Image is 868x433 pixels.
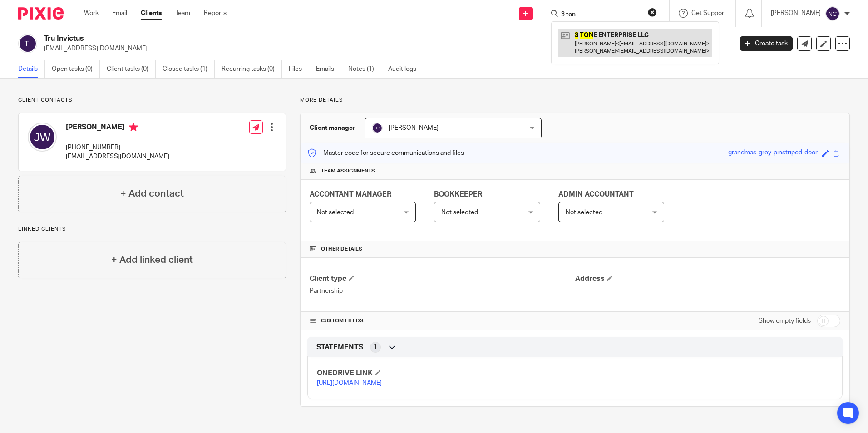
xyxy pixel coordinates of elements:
[388,60,423,78] a: Audit logs
[289,60,309,78] a: Files
[310,286,575,295] p: Partnership
[558,191,634,198] span: ADMIN ACCOUNTANT
[374,343,377,352] span: 1
[18,60,45,78] a: Details
[825,6,840,21] img: svg%3E
[28,123,57,152] img: svg%3E
[759,316,811,325] label: Show empty fields
[310,123,355,133] h3: Client manager
[111,253,193,267] h4: + Add linked client
[648,8,657,17] button: Clear
[141,9,162,18] a: Clients
[317,209,354,216] span: Not selected
[66,152,169,161] p: [EMAIL_ADDRESS][DOMAIN_NAME]
[52,60,100,78] a: Open tasks (0)
[66,123,169,134] h4: [PERSON_NAME]
[441,209,478,216] span: Not selected
[560,11,642,19] input: Search
[84,9,99,18] a: Work
[389,125,439,131] span: [PERSON_NAME]
[120,187,184,201] h4: + Add contact
[691,10,726,16] span: Get Support
[18,97,286,104] p: Client contacts
[310,317,575,325] h4: CUSTOM FIELDS
[575,274,840,284] h4: Address
[307,148,464,157] p: Master code for secure communications and files
[204,9,227,18] a: Reports
[321,167,375,175] span: Team assignments
[300,97,850,104] p: More details
[18,226,286,233] p: Linked clients
[129,123,138,132] i: Primary
[728,148,818,158] div: grandmas-grey-pinstriped-door
[771,9,821,18] p: [PERSON_NAME]
[112,9,127,18] a: Email
[348,60,381,78] a: Notes (1)
[18,7,64,20] img: Pixie
[163,60,215,78] a: Closed tasks (1)
[566,209,602,216] span: Not selected
[310,274,575,284] h4: Client type
[44,44,726,53] p: [EMAIL_ADDRESS][DOMAIN_NAME]
[222,60,282,78] a: Recurring tasks (0)
[66,143,169,152] p: [PHONE_NUMBER]
[44,34,590,44] h2: Tru Invictus
[316,60,341,78] a: Emails
[18,34,37,53] img: svg%3E
[372,123,383,133] img: svg%3E
[740,36,793,51] a: Create task
[316,343,363,352] span: STATEMENTS
[310,191,391,198] span: ACCONTANT MANAGER
[107,60,156,78] a: Client tasks (0)
[434,191,482,198] span: BOOKKEEPER
[175,9,190,18] a: Team
[317,369,575,378] h4: ONEDRIVE LINK
[321,246,362,253] span: Other details
[317,380,382,386] a: [URL][DOMAIN_NAME]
